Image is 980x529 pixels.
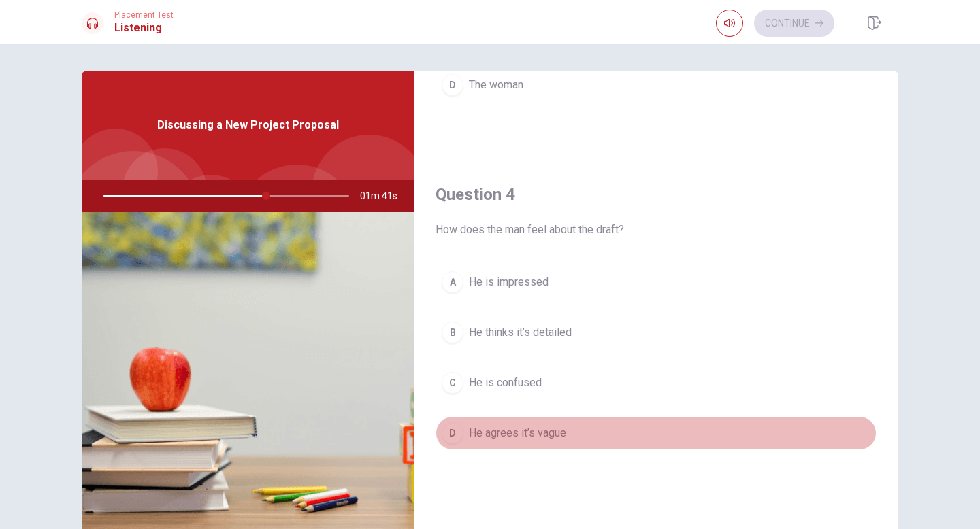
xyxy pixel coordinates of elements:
span: He is confused [469,375,542,391]
button: DThe woman [436,68,877,102]
button: BHe thinks it’s detailed [436,315,877,349]
h1: Listening [114,20,174,36]
span: He is impressed [469,274,549,290]
span: 01m 41s [360,180,408,212]
button: DHe agrees it’s vague [436,416,877,450]
div: D [442,422,463,444]
div: D [442,74,463,96]
div: C [442,372,463,394]
span: He thinks it’s detailed [469,324,572,341]
button: AHe is impressed [436,265,877,299]
button: CHe is confused [436,366,877,400]
span: Discussing a New Project Proposal [157,117,339,133]
div: B [442,322,463,343]
span: Placement Test [114,10,174,20]
span: The woman [469,77,523,93]
span: How does the man feel about the draft? [436,222,877,238]
div: A [442,271,463,293]
span: He agrees it’s vague [469,425,566,441]
h4: Question 4 [436,184,877,205]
